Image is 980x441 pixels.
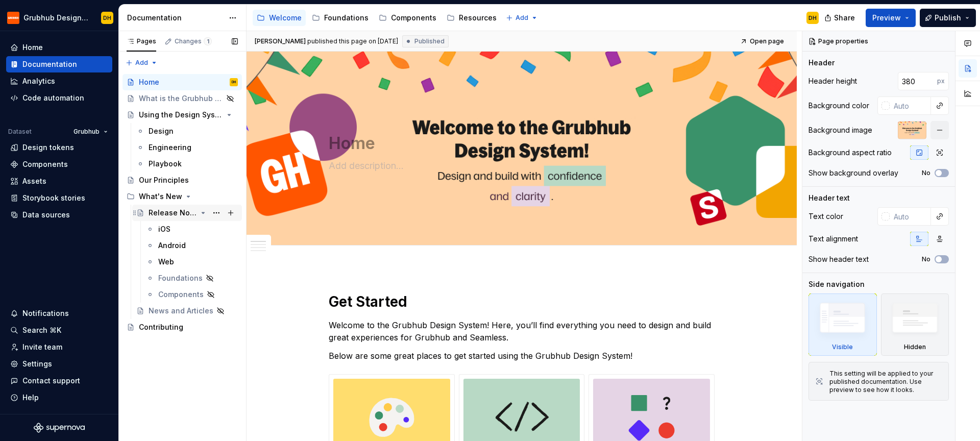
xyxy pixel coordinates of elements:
a: Contributing [122,319,242,335]
div: iOS [158,224,170,234]
input: Auto [898,72,937,90]
label: No [922,169,930,177]
div: Components [391,13,436,23]
div: Storybook stories [22,193,85,203]
span: Published [414,37,445,45]
span: Grubhub [73,128,100,136]
p: Welcome to the Grubhub Design System! Here, you’ll find everything you need to design and build g... [329,319,715,344]
div: Text alignment [808,234,858,244]
div: Side navigation [808,279,865,289]
button: Add [503,11,541,25]
a: News and Articles [132,303,242,319]
div: Show header text [808,254,869,264]
div: Changes [175,37,212,45]
a: Analytics [6,73,112,89]
div: Our Principles [139,175,189,185]
div: Assets [22,176,46,186]
a: Supernova Logo [34,423,85,433]
button: Grubhub [69,125,112,139]
div: Page tree [253,8,501,28]
div: News and Articles [149,306,213,316]
div: Contributing [139,322,183,332]
button: Add [122,56,161,70]
h1: Get Started [329,292,715,311]
a: What is the Grubhub Design System? [122,90,242,107]
a: Assets [6,173,112,189]
div: Show background overlay [808,168,898,178]
a: Components [375,10,440,26]
div: Hidden [904,343,926,351]
div: Release Notes [149,208,197,218]
a: Foundations [308,10,373,26]
div: Documentation [127,13,224,23]
input: Auto [890,207,931,226]
div: Invite team [22,342,62,352]
div: Welcome [269,13,302,23]
a: Design tokens [6,139,112,156]
div: Search ⌘K [22,325,61,335]
a: Welcome [253,10,306,26]
a: HomeDH [122,74,242,90]
div: Design tokens [22,142,74,153]
span: [PERSON_NAME] [255,37,306,45]
div: Data sources [22,210,70,220]
span: Add [135,59,148,67]
span: Open page [750,37,784,45]
div: Header text [808,193,850,203]
div: Hidden [881,293,949,356]
a: Foundations [142,270,242,286]
div: Visible [808,293,877,356]
div: Playbook [149,159,182,169]
a: Resources [443,10,501,26]
div: Dataset [8,128,32,136]
a: iOS [142,221,242,237]
div: Grubhub Design System [23,13,89,23]
img: 4e8d6f31-f5cf-47b4-89aa-e4dec1dc0822.png [7,12,19,24]
p: Below are some great places to get started using the Grubhub Design System! [329,350,715,362]
div: What's New [122,188,242,205]
div: Header height [808,76,857,86]
button: Grubhub Design SystemDH [2,7,116,29]
a: Open page [737,34,789,48]
a: Android [142,237,242,254]
button: Search ⌘K [6,322,112,338]
div: Android [158,240,186,251]
a: Home [6,39,112,56]
div: Resources [459,13,497,23]
a: Storybook stories [6,190,112,206]
div: Foundations [324,13,369,23]
div: Notifications [22,308,69,318]
div: published this page on [DATE] [307,37,398,45]
button: Publish [920,9,976,27]
button: Share [819,9,862,27]
div: Code automation [22,93,84,103]
div: Help [22,393,39,403]
div: Header [808,58,835,68]
div: Background aspect ratio [808,148,892,158]
div: Text color [808,211,843,222]
a: Release Notes [132,205,242,221]
a: Playbook [132,156,242,172]
div: Contact support [22,376,80,386]
span: Preview [872,13,901,23]
div: Components [158,289,204,300]
a: Using the Design System [122,107,242,123]
a: Engineering [132,139,242,156]
div: Visible [832,343,853,351]
p: px [937,77,945,85]
button: Notifications [6,305,112,322]
a: Our Principles [122,172,242,188]
div: Analytics [22,76,55,86]
a: Web [142,254,242,270]
div: Background color [808,101,869,111]
div: Pages [127,37,156,45]
div: Web [158,257,174,267]
div: DH [808,14,817,22]
button: Preview [866,9,916,27]
label: No [922,255,930,263]
div: Background image [808,125,872,135]
div: This setting will be applied to your published documentation. Use preview to see how it looks. [829,370,942,394]
span: Publish [935,13,961,23]
div: What's New [139,191,182,202]
div: What is the Grubhub Design System? [139,93,223,104]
